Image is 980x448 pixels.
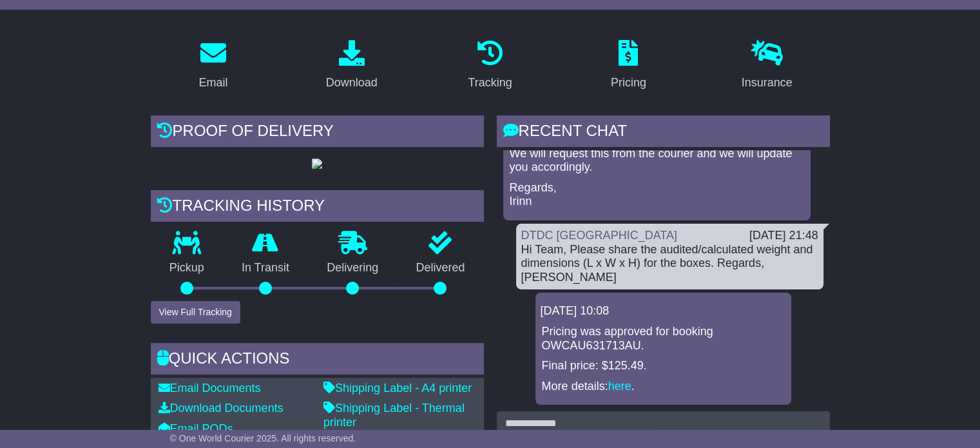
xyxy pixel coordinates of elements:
[521,243,818,285] div: Hi Team, Please share the audited/calculated weight and dimensions (L x W x H) for the boxes. Reg...
[468,74,512,92] div: Tracking
[323,382,472,394] a: Shipping Label - A4 printer
[611,74,646,92] div: Pricing
[318,35,386,96] a: Download
[151,301,240,324] button: View Full Tracking
[159,382,261,394] a: Email Documents
[749,229,818,243] div: [DATE] 21:48
[323,402,465,429] a: Shipping Label - Thermal printer
[542,325,785,353] p: Pricing was approved for booking OWCAU631713AU.
[542,359,785,373] p: Final price: $125.49.
[170,433,356,443] span: © One World Courier 2025. All rights reserved.
[602,35,655,96] a: Pricing
[733,35,801,96] a: Insurance
[151,343,484,378] div: Quick Actions
[541,304,786,318] div: [DATE] 10:08
[159,402,283,414] a: Download Documents
[190,35,236,96] a: Email
[542,380,785,394] p: More details: .
[742,74,793,92] div: Insurance
[198,74,227,92] div: Email
[459,35,520,96] a: Tracking
[223,261,308,275] p: In Transit
[151,115,484,150] div: Proof of Delivery
[510,147,804,175] p: We will request this from the courier and we will update you accordingly.
[521,229,677,242] a: DTDC [GEOGRAPHIC_DATA]
[312,159,322,169] img: GetPodImage
[159,422,233,435] a: Email PODs
[397,261,483,275] p: Delivered
[608,380,631,393] a: here
[151,261,223,275] p: Pickup
[510,181,804,209] p: Regards, Irinn
[308,261,397,275] p: Delivering
[497,115,830,150] div: RECENT CHAT
[326,74,378,92] div: Download
[151,190,484,225] div: Tracking history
